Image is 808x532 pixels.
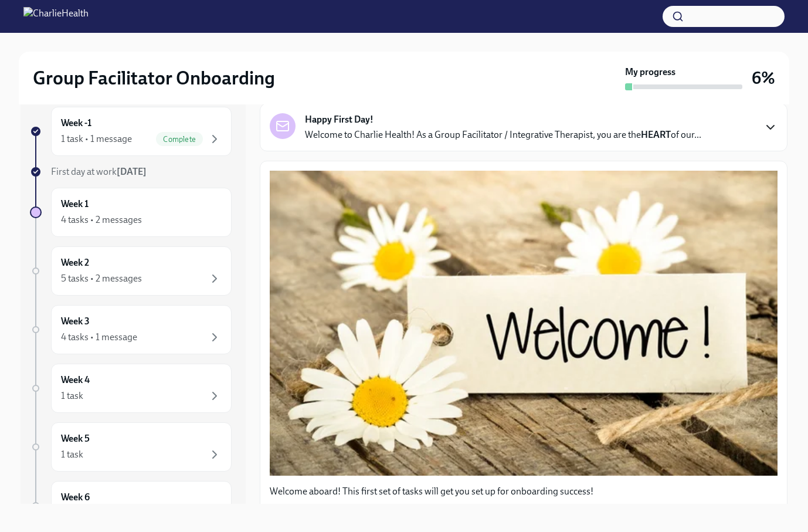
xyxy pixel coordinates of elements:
div: 1 task [61,448,83,461]
h6: Week 1 [61,198,89,211]
h6: Week 3 [61,315,90,328]
h6: Week 5 [61,432,90,445]
h6: Week -1 [61,117,91,130]
strong: HEART [641,129,671,140]
a: Week -11 task • 1 messageComplete [30,107,232,156]
a: First day at work[DATE] [30,165,232,178]
a: Week 41 task [30,364,232,413]
div: 4 tasks • 2 messages [61,214,142,226]
a: Week 34 tasks • 1 message [30,305,232,354]
a: Week 51 task [30,422,232,472]
h6: Week 6 [61,491,90,504]
p: Welcome aboard! This first set of tasks will get you set up for onboarding success! [270,485,778,498]
strong: Happy First Day! [305,113,374,126]
h6: Week 2 [61,256,89,269]
button: Zoom image [270,171,778,476]
strong: My progress [625,66,675,79]
div: 1 task [61,389,83,402]
h3: 6% [752,67,775,89]
img: CharlieHealth [23,7,89,26]
h6: Week 4 [61,374,90,387]
p: Welcome to Charlie Health! As a Group Facilitator / Integrative Therapist, you are the of our... [305,128,701,141]
a: Week 6 [30,481,232,530]
div: 1 task • 1 message [61,133,132,145]
span: First day at work [51,166,147,177]
div: 5 tasks • 2 messages [61,272,142,285]
strong: [DATE] [117,166,147,177]
a: Week 25 tasks • 2 messages [30,246,232,296]
div: 4 tasks • 1 message [61,331,137,344]
h2: Group Facilitator Onboarding [33,66,275,90]
a: Week 14 tasks • 2 messages [30,188,232,237]
span: Complete [156,135,203,144]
